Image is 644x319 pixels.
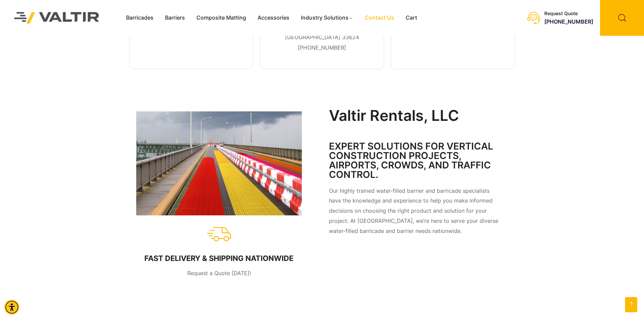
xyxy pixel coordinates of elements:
h2: Valtir Rentals, LLC [329,108,501,123]
span: Request a Quote [DATE]! [187,270,251,276]
a: Contact Us [359,13,400,23]
span: [STREET_ADDRESS][PERSON_NAME] [GEOGRAPHIC_DATA], [GEOGRAPHIC_DATA] 33624 [285,13,359,41]
a: Accessories [252,13,295,23]
a: Barriers [159,13,191,23]
a: Industry Solutions [295,13,359,23]
a: call +012345678 [298,44,346,51]
div: Accessibility Menu [4,300,19,315]
a: Barricades [120,13,159,23]
a: Open this option [625,297,637,312]
div: FAST DELIVERY & SHIPPING NATIONWIDE [144,254,293,263]
a: Composite Matting [191,13,252,23]
p: Our highly trained water-filled barrier and barricade specialists have the knowledge and experien... [329,186,501,237]
img: Valtir Rentals [5,3,109,32]
h3: EXPERT SOLUTIONS FOR VERTICAL CONSTRUCTION PROJECTS, AIRPORTS, CROWDS, AND TRAFFIC CONTROL. [329,141,501,179]
a: call (888) 496-3625 [544,18,593,25]
div: Request Quote [544,11,593,17]
a: Cart [400,13,423,23]
img: FAST DELIVERY & SHIPPING NATIONWIDE [136,111,302,216]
